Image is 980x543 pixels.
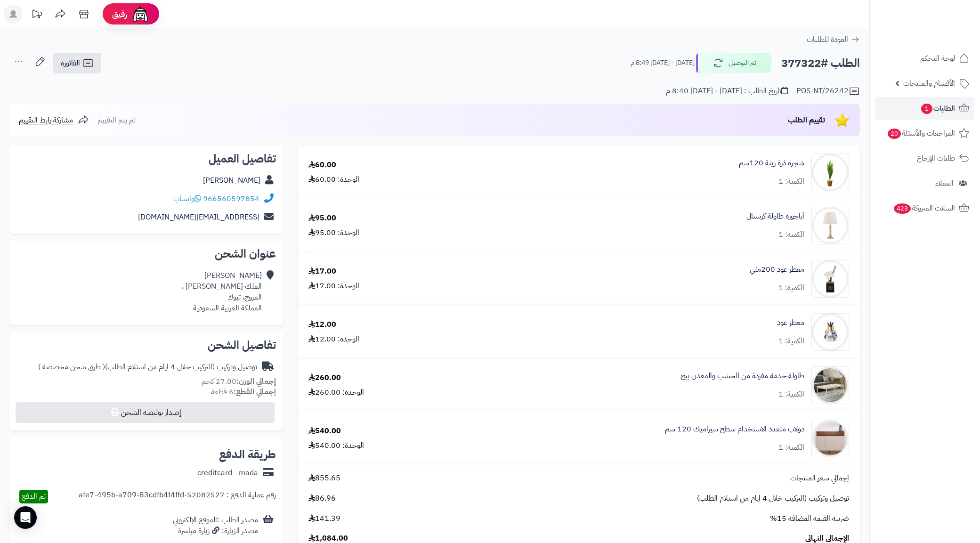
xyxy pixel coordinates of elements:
[920,52,955,65] span: لوحة التحكم
[778,229,804,240] div: الكمية: 1
[308,387,364,398] div: الوحدة: 260.00
[875,172,974,195] a: العملاء
[917,152,955,165] span: طلبات الإرجاع
[631,58,695,68] small: [DATE] - [DATE] 8:49 م
[17,153,276,164] h2: تفاصيل العميل
[173,526,258,536] div: مصدر الزيارة: زيارة مباشرة
[778,442,804,453] div: الكمية: 1
[746,211,804,222] a: أباجورة طاولة كرستال
[234,386,276,397] strong: إجمالي القطع:
[807,34,848,45] span: العودة للطلبات
[666,86,788,97] div: تاريخ الطلب : [DATE] - [DATE] 8:40 م
[903,77,955,90] span: الأقسام والمنتجات
[875,47,974,70] a: لوحة التحكم
[211,386,276,397] small: 6 قطعة
[79,490,276,503] div: رقم عملية الدفع : 52082527-afe7-495b-a709-83cdfb4f4ffd
[38,362,257,373] div: توصيل وتركيب (التركيب خلال 4 ايام من استلام الطلب)
[893,203,911,214] span: 423
[770,513,849,524] span: ضريبة القيمة المضافة 15%
[308,281,359,292] div: الوحدة: 17.00
[796,86,860,97] div: POS-NT/26242
[308,160,336,170] div: 60.00
[308,440,364,451] div: الوحدة: 540.00
[921,103,933,114] span: 1
[680,371,804,381] a: طاولة خدمة مفردة من الخشب والمعدن بيج
[308,319,336,330] div: 12.00
[739,158,804,169] a: شجرة ذرة زينة 120سم
[173,515,258,536] div: مصدر الطلب :الموقع الإلكتروني
[935,177,954,190] span: العملاء
[308,227,359,238] div: الوحدة: 95.00
[17,340,276,351] h2: تفاصيل الشحن
[308,513,340,524] span: 141.39
[203,193,259,204] a: 966560597854
[219,449,276,460] h2: طريقة الدفع
[19,114,89,126] a: مشاركة رابط التقييم
[308,426,341,437] div: 540.00
[138,211,259,223] a: [EMAIL_ADDRESS][DOMAIN_NAME]
[812,207,849,244] img: 1715584400-220202011108-90x90.jpg
[203,175,260,186] a: [PERSON_NAME]
[17,248,276,259] h2: عنوان الشحن
[696,53,771,73] button: تم التوصيل
[97,114,136,126] span: لم يتم التقييم
[875,122,974,145] a: المراجعات والأسئلة20
[25,5,49,26] a: تحديثات المنصة
[308,174,359,185] div: الوحدة: 60.00
[131,5,150,24] img: ai-face.png
[875,147,974,170] a: طلبات الإرجاع
[781,54,860,73] h2: الطلب #377322
[875,197,974,219] a: السلات المتروكة423
[182,270,262,313] div: [PERSON_NAME] الملك [PERSON_NAME] ، المروج، تبوك المملكة العربية السعودية
[236,376,276,387] strong: إجمالي الوزن:
[788,114,825,126] span: تقييم الطلب
[920,102,955,115] span: الطلبات
[308,373,341,383] div: 260.00
[887,127,955,140] span: المراجعات والأسئلة
[778,336,804,347] div: الكمية: 1
[173,193,201,204] a: واتساب
[14,506,37,529] div: Open Intercom Messenger
[16,402,275,423] button: إصدار بوليصة الشحن
[875,97,974,120] a: الطلبات1
[750,264,804,275] a: معطر عود 200ملي
[697,493,849,504] span: توصيل وتركيب (التركيب خلال 4 ايام من استلام الطلب)
[53,53,101,73] a: الفاتورة
[812,154,849,191] img: 1693058453-76574576-90x90.jpg
[202,376,276,387] small: 27.00 كجم
[812,313,849,351] img: 1726320688-110316010070-90x90.jpg
[916,24,971,44] img: logo-2.png
[812,260,849,298] img: 1726320271-110316010030-90x90.jpg
[812,420,849,457] img: 1752128659-1-90x90.jpg
[778,176,804,187] div: الكمية: 1
[61,57,80,69] span: الفاتورة
[812,366,849,404] img: 1750520592-220603011906-90x90.jpg
[308,334,359,345] div: الوحدة: 12.00
[790,473,849,484] span: إجمالي سعر المنتجات
[22,491,46,502] span: تم الدفع
[777,317,804,328] a: معطر عود
[778,389,804,400] div: الكمية: 1
[778,283,804,293] div: الكمية: 1
[887,128,902,139] span: 20
[807,34,860,45] a: العودة للطلبات
[308,266,336,277] div: 17.00
[308,493,336,504] span: 86.96
[112,8,127,20] span: رفيق
[665,424,804,435] a: دولاب متعدد الاستخدام سطح سيراميك 120 سم
[197,468,258,478] div: creditcard - mada
[308,473,340,484] span: 855.65
[19,114,73,126] span: مشاركة رابط التقييم
[308,213,336,224] div: 95.00
[38,361,105,373] span: ( طرق شحن مخصصة )
[893,202,955,215] span: السلات المتروكة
